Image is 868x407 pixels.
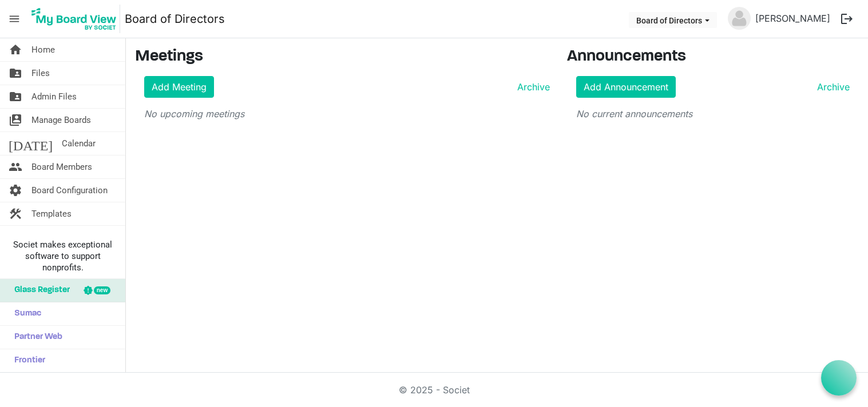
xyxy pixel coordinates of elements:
[28,5,125,33] a: My Board View Logo
[31,109,91,131] span: Manage Boards
[629,12,717,28] button: Board of Directors dropdownbutton
[576,76,676,98] a: Add Announcement
[835,7,859,31] button: logout
[31,38,55,61] span: Home
[5,239,120,273] span: Societ makes exceptional software to support nonprofits.
[31,85,77,108] span: Admin Files
[513,80,550,94] a: Archive
[9,155,22,178] span: people
[9,302,41,325] span: Sumac
[144,107,550,121] p: No upcoming meetings
[751,7,835,30] a: [PERSON_NAME]
[9,326,62,349] span: Partner Web
[31,62,50,85] span: Files
[62,132,96,155] span: Calendar
[135,47,550,67] h3: Meetings
[576,107,850,121] p: No current announcements
[31,202,72,225] span: Templates
[125,7,225,30] a: Board of Directors
[9,279,70,302] span: Glass Register
[9,202,22,225] span: construction
[3,8,25,30] span: menu
[812,80,850,94] a: Archive
[9,349,45,372] span: Frontier
[144,76,214,98] a: Add Meeting
[9,179,22,202] span: settings
[399,384,470,396] a: © 2025 - Societ
[94,286,110,294] div: new
[9,132,53,155] span: [DATE]
[9,109,22,131] span: switch_account
[31,179,108,202] span: Board Configuration
[567,47,859,67] h3: Announcements
[9,85,22,108] span: folder_shared
[9,62,22,85] span: folder_shared
[31,155,92,178] span: Board Members
[728,7,751,30] img: no-profile-picture.svg
[28,5,120,33] img: My Board View Logo
[9,38,22,61] span: home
